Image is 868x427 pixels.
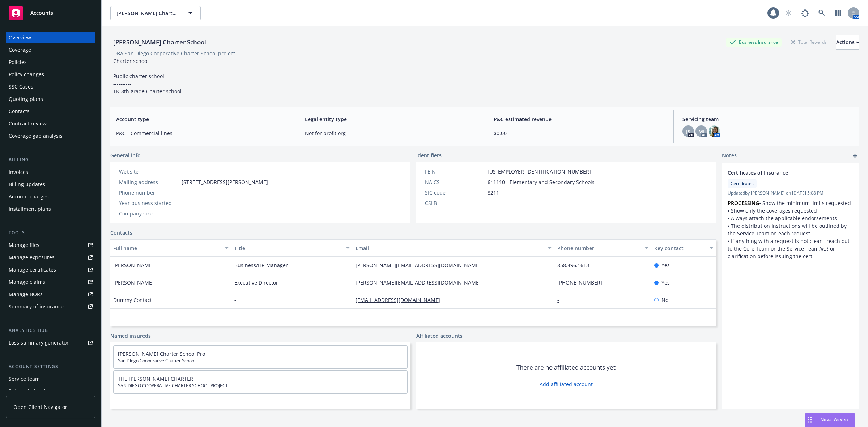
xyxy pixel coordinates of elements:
[831,6,846,20] a: Switch app
[557,296,565,303] a: -
[9,56,27,68] div: Policies
[182,178,268,186] span: [STREET_ADDRESS][PERSON_NAME]
[516,363,616,372] span: There are no affiliated accounts yet
[119,178,179,186] div: Mailing address
[9,81,33,93] div: SSC Cases
[6,264,95,276] a: Manage certificates
[9,239,39,251] div: Manage files
[182,199,183,207] span: -
[425,199,485,207] div: CSLB
[353,239,554,257] button: Email
[728,199,854,260] p: • Show the minimum limits requested • Show only the coverages requested • Always attach the appli...
[9,179,45,190] div: Billing updates
[425,178,485,186] div: NAICS
[731,180,754,187] span: Certificates
[557,244,641,252] div: Phone number
[356,279,486,286] a: [PERSON_NAME][EMAIL_ADDRESS][DOMAIN_NAME]
[6,252,95,263] span: Manage exposures
[9,301,64,312] div: Summary of insurance
[682,115,854,123] span: Servicing team
[9,130,63,142] div: Coverage gap analysis
[113,57,182,95] span: Charter school ---------- Public charter school ---------- TK-8th grade Charter school
[119,210,179,217] div: Company size
[9,385,55,397] div: Sales relationships
[234,244,342,252] div: Title
[554,239,651,257] button: Phone number
[805,413,855,427] button: Nova Assist
[6,363,95,370] div: Account settings
[356,262,486,269] a: [PERSON_NAME][EMAIL_ADDRESS][DOMAIN_NAME]
[231,239,353,257] button: Title
[9,166,28,178] div: Invoices
[820,417,849,423] span: Nova Assist
[425,189,485,196] div: SIC code
[722,151,737,160] span: Notes
[119,168,179,175] div: Website
[6,69,95,80] a: Policy changes
[9,337,69,349] div: Loss summary generator
[6,301,95,312] a: Summary of insurance
[116,129,287,137] span: P&C - Commercial lines
[6,81,95,93] a: SSC Cases
[6,385,95,397] a: Sales relationships
[836,35,859,49] div: Actions
[9,118,47,129] div: Contract review
[356,296,446,303] a: [EMAIL_ADDRESS][DOMAIN_NAME]
[6,179,95,190] a: Billing updates
[425,168,485,175] div: FEIN
[6,106,95,117] a: Contacts
[6,3,95,23] a: Accounts
[494,129,665,137] span: $0.00
[9,276,45,288] div: Manage claims
[6,56,95,68] a: Policies
[787,38,830,47] div: Total Rewards
[113,261,154,269] span: [PERSON_NAME]
[6,32,95,43] a: Overview
[661,296,668,304] span: No
[488,178,595,186] span: 611110 - Elementary and Secondary Schools
[488,168,591,175] span: [US_EMPLOYER_IDENTIFICATION_NUMBER]
[9,203,51,215] div: Installment plans
[9,32,31,43] div: Overview
[9,191,49,202] div: Account charges
[9,264,56,276] div: Manage certificates
[494,115,665,123] span: P&C estimated revenue
[6,191,95,202] a: Account charges
[13,403,67,411] span: Open Client Navigator
[6,239,95,251] a: Manage files
[110,229,132,236] a: Contacts
[110,38,209,47] div: [PERSON_NAME] Charter School
[6,289,95,300] a: Manage BORs
[182,210,183,217] span: -
[9,252,55,263] div: Manage exposures
[9,69,44,80] div: Policy changes
[416,151,442,159] span: Identifiers
[814,6,829,20] a: Search
[113,244,221,252] div: Full name
[113,279,154,286] span: [PERSON_NAME]
[416,332,463,340] a: Affiliated accounts
[119,199,179,207] div: Year business started
[728,190,854,196] span: Updated by [PERSON_NAME] on [DATE] 5:08 PM
[182,189,183,196] span: -
[234,296,236,304] span: -
[488,189,499,196] span: 8211
[798,6,812,20] a: Report a Bug
[851,151,859,160] a: add
[6,166,95,178] a: Invoices
[819,245,828,252] em: first
[557,262,595,269] a: 858.496.1613
[356,244,544,252] div: Email
[6,327,95,334] div: Analytics hub
[781,6,796,20] a: Start snowing
[6,118,95,129] a: Contract review
[6,203,95,215] a: Installment plans
[557,279,608,286] a: [PHONE_NUMBER]
[661,261,670,269] span: Yes
[6,373,95,385] a: Service team
[118,383,403,389] span: SAN DIEGO COOPERATIVE CHARTER SCHOOL PROJECT
[9,44,31,56] div: Coverage
[110,151,141,159] span: General info
[305,129,476,137] span: Not for profit org
[6,44,95,56] a: Coverage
